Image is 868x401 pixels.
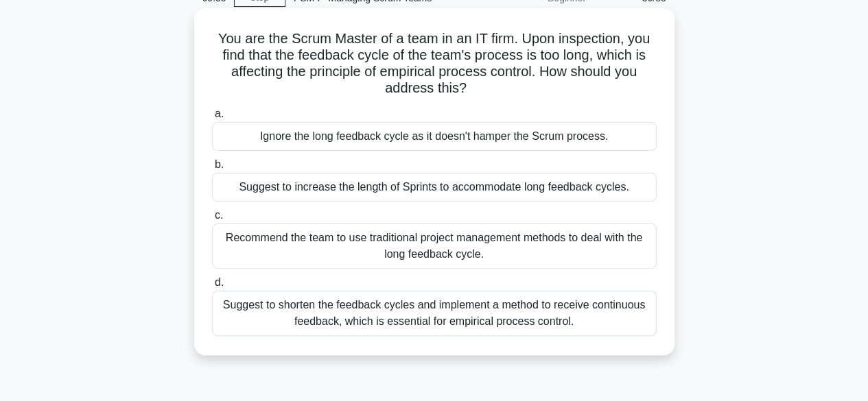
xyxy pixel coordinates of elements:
span: d. [215,276,224,288]
span: c. [215,209,223,221]
div: Suggest to shorten the feedback cycles and implement a method to receive continuous feedback, whi... [212,291,657,336]
span: b. [215,158,224,170]
div: Recommend the team to use traditional project management methods to deal with the long feedback c... [212,223,657,269]
span: a. [215,108,224,119]
div: Suggest to increase the length of Sprints to accommodate long feedback cycles. [212,173,657,202]
h5: You are the Scrum Master of a team in an IT firm. Upon inspection, you find that the feedback cyc... [211,30,658,97]
div: Ignore the long feedback cycle as it doesn't hamper the Scrum process. [212,122,657,151]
